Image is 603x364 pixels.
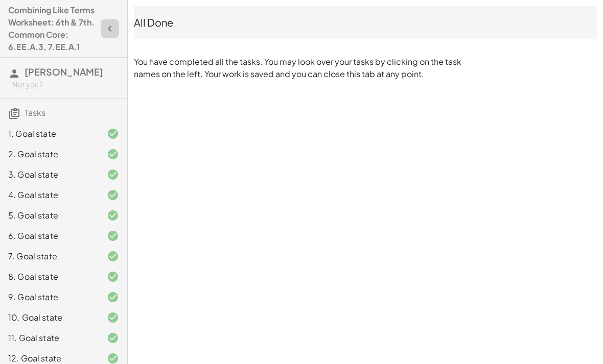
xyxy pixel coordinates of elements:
i: Task finished and correct. [107,148,119,160]
p: You have completed all the tasks. You may look over your tasks by clicking on the task names on t... [134,56,466,80]
i: Task finished and correct. [107,189,119,201]
div: 10. Goal state [8,311,90,324]
span: Tasks [25,107,45,118]
i: Task finished and correct. [107,311,119,324]
div: Not you? [12,80,119,90]
div: 11. Goal state [8,332,90,344]
div: 6. Goal state [8,230,90,242]
i: Task finished and correct. [107,250,119,262]
h4: Combining Like Terms Worksheet: 6th & 7th. Common Core: 6.EE.A.3, 7.EE.A.1 [8,4,101,53]
div: 3. Goal state [8,168,90,181]
i: Task finished and correct. [107,230,119,242]
i: Task finished and correct. [107,291,119,303]
i: Task finished and correct. [107,332,119,344]
i: Task finished and correct. [107,271,119,283]
div: 7. Goal state [8,250,90,262]
div: 4. Goal state [8,189,90,201]
div: All Done [134,15,597,30]
div: 1. Goal state [8,128,90,140]
span: [PERSON_NAME] [25,66,103,78]
div: 9. Goal state [8,291,90,303]
div: 2. Goal state [8,148,90,160]
div: 8. Goal state [8,271,90,283]
i: Task finished and correct. [107,168,119,181]
i: Task finished and correct. [107,209,119,222]
i: Task finished and correct. [107,128,119,140]
div: 5. Goal state [8,209,90,222]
